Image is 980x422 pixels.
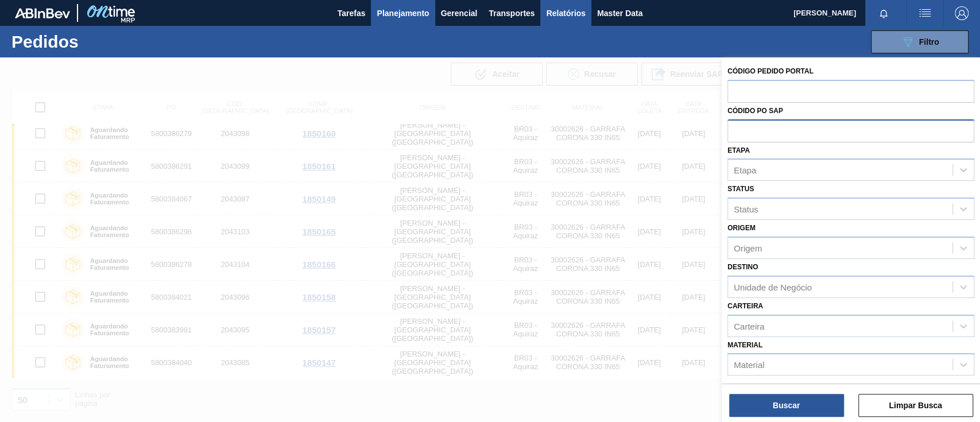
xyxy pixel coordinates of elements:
[865,5,902,21] button: Notificações
[955,6,969,20] img: Logout
[734,243,762,253] div: Origem
[871,30,969,53] button: Filtro
[727,67,814,75] label: Código Pedido Portal
[727,146,750,154] label: Etapa
[727,107,783,115] label: Códido PO SAP
[734,282,812,292] div: Unidade de Negócio
[377,6,429,20] span: Planejamento
[727,341,762,349] label: Material
[15,8,70,18] img: TNhmsLtSVTkK8tSr43FrP2fwEKptu5GPRR3wAAAABJRU5ErkJggg==
[734,321,764,331] div: Carteira
[11,35,180,48] h1: Pedidos
[597,6,642,20] span: Master Data
[727,263,758,271] label: Destino
[734,204,758,214] div: Status
[919,37,939,47] span: Filtro
[489,6,534,20] span: Transportes
[918,6,932,20] img: userActions
[546,6,585,20] span: Relatórios
[727,185,754,193] label: Status
[734,360,764,370] div: Material
[727,224,756,232] label: Origem
[338,6,366,20] span: Tarefas
[734,165,756,175] div: Etapa
[727,302,763,310] label: Carteira
[441,6,478,20] span: Gerencial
